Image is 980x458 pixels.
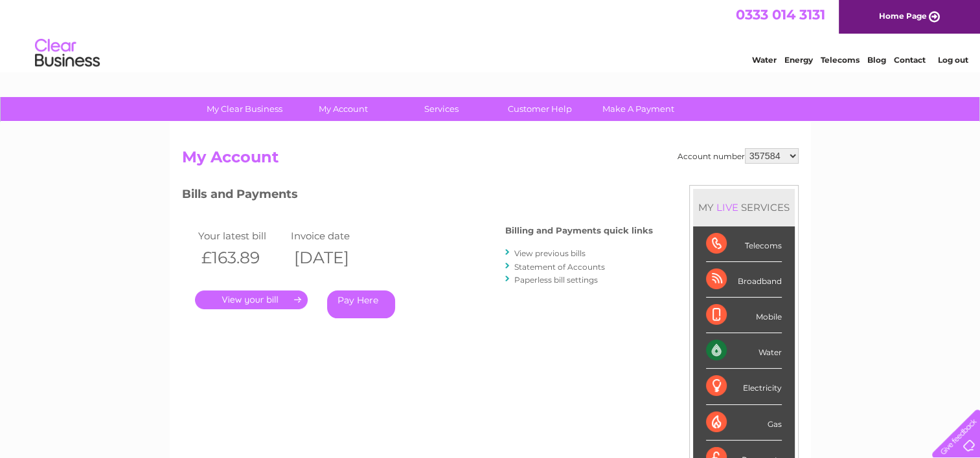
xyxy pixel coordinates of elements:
[937,55,968,65] a: Log out
[514,262,605,272] a: Statement of Accounts
[182,148,799,173] h2: My Account
[288,245,381,271] th: [DATE]
[706,262,782,298] div: Broadband
[191,97,298,121] a: My Clear Business
[195,245,288,271] th: £163.89
[894,55,926,65] a: Contact
[290,97,396,121] a: My Account
[706,226,782,262] div: Telecoms
[736,6,825,23] a: 0333 014 3131
[784,55,813,65] a: Energy
[34,34,100,73] img: logo.png
[288,227,381,245] td: Invoice date
[585,97,692,121] a: Make A Payment
[185,7,797,63] div: Clear Business is a trading name of Verastar Limited (registered in [GEOGRAPHIC_DATA] No. 3667643...
[706,333,782,369] div: Water
[388,97,495,121] a: Services
[867,55,886,65] a: Blog
[182,185,653,208] h3: Bills and Payments
[678,148,799,164] div: Account number
[752,55,777,65] a: Water
[486,97,593,121] a: Customer Help
[706,405,782,441] div: Gas
[195,290,308,309] a: .
[514,275,598,285] a: Paperless bill settings
[821,55,860,65] a: Telecoms
[706,298,782,333] div: Mobile
[327,290,395,318] a: Pay Here
[195,227,288,245] td: Your latest bill
[505,226,653,235] h4: Billing and Payments quick links
[693,189,795,226] div: MY SERVICES
[514,248,586,258] a: View previous bills
[714,201,741,213] div: LIVE
[706,369,782,404] div: Electricity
